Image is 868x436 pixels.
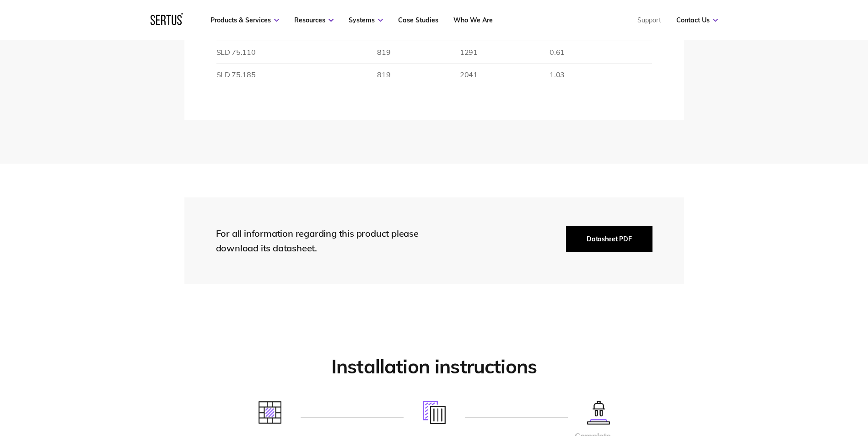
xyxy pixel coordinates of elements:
iframe: Chat Widget [703,330,868,436]
a: Support [637,16,661,24]
a: Who We Are [453,16,493,24]
a: Contact Us [676,16,718,24]
td: SLD 75.185 [216,64,303,86]
td: 0.61 [478,41,565,64]
button: Datasheet PDF [566,226,652,252]
td: 2041 [390,64,477,86]
td: 819 [303,41,390,64]
td: 1.03 [478,64,565,86]
td: 819 [303,64,390,86]
td: 1291 [390,41,477,64]
td: SLD 75.110 [216,41,303,64]
a: Resources [294,16,334,24]
div: For all information regarding this product please download its datasheet. [216,226,436,255]
a: Products & Services [210,16,279,24]
a: Systems [349,16,383,24]
a: Case Studies [398,16,438,24]
h2: Installation instructions [184,355,684,379]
